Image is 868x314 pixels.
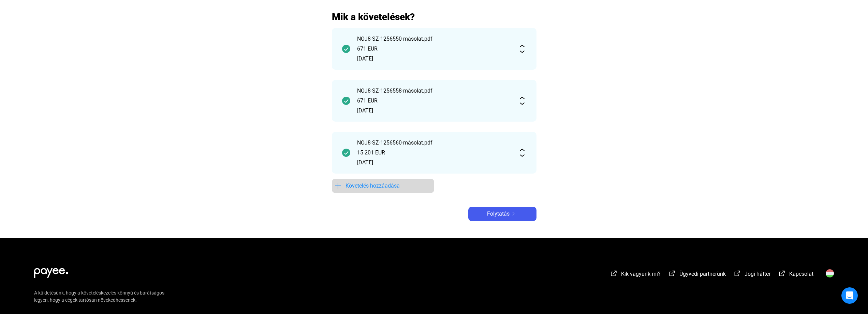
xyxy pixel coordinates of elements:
div: NOJ8-SZ-1256560-másolat.pdf [357,139,511,147]
img: white-payee-white-dot.svg [34,264,68,278]
span: Kapcsolat [789,271,813,277]
button: Folytatásarrow-right-white [468,207,536,221]
div: [DATE] [357,55,511,63]
a: external-link-whiteÜgyvédi partnerünk [668,272,726,278]
div: 671 EUR [357,97,511,105]
img: expand [518,45,526,53]
div: NOJ8-SZ-1256550-másolat.pdf [357,35,511,43]
img: plus-blue [334,182,342,190]
div: 15 201 EUR [357,149,511,157]
a: external-link-whiteJogi háttér [733,272,770,278]
span: Követelés hozzáadása [345,182,400,190]
img: external-link-white [778,270,786,277]
span: Folytatás [487,210,510,218]
span: Ügyvédi partnerünk [679,271,726,277]
div: [DATE] [357,159,511,167]
img: expand [518,97,526,105]
img: checkmark-darker-green-circle [342,149,350,157]
span: Kik vagyunk mi? [621,271,661,277]
div: [DATE] [357,107,511,115]
button: plus-blueKövetelés hozzáadása [332,179,434,193]
img: external-link-white [733,270,741,277]
h2: Mik a követelések? [332,11,536,23]
img: checkmark-darker-green-circle [342,97,350,105]
img: external-link-white [668,270,676,277]
div: 671 EUR [357,45,511,53]
img: external-link-white [610,270,618,277]
span: Jogi háttér [745,271,770,277]
a: external-link-whiteKik vagyunk mi? [610,272,661,278]
img: expand [518,149,526,157]
div: NOJ8-SZ-1256558-másolat.pdf [357,87,511,95]
img: arrow-right-white [510,212,518,216]
img: HU.svg [826,269,834,277]
div: Open Intercom Messenger [841,287,858,304]
a: external-link-whiteKapcsolat [778,272,813,278]
img: checkmark-darker-green-circle [342,45,350,53]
